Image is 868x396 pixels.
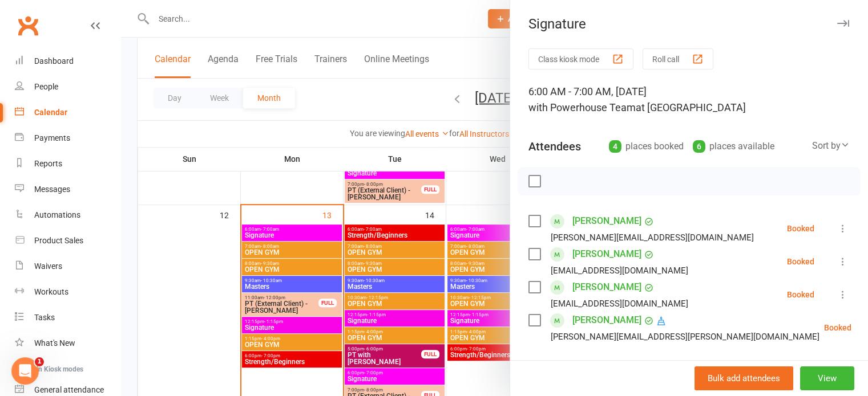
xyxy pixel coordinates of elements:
span: at [GEOGRAPHIC_DATA] [636,101,746,113]
button: View [800,366,854,390]
div: Booked [787,258,814,266]
span: with Powerhouse Team [528,101,636,113]
div: What's New [34,338,75,348]
button: Roll call [643,48,713,70]
div: Automations [34,210,80,219]
a: Payments [15,125,120,151]
a: Reports [15,151,120,177]
div: 6 [693,140,705,153]
div: Calendar [34,108,67,117]
a: Dashboard [15,48,120,74]
div: 6:00 AM - 7:00 AM, [DATE] [528,84,850,116]
div: Dashboard [34,56,74,66]
a: [PERSON_NAME] [572,311,641,329]
iframe: Intercom live chat [11,357,39,385]
button: Class kiosk mode [528,48,633,70]
div: Reports [34,159,62,168]
div: Product Sales [34,236,83,245]
div: [EMAIL_ADDRESS][DOMAIN_NAME] [551,296,688,311]
div: Signature [510,16,868,32]
a: [PERSON_NAME] [572,212,641,230]
a: Waivers [15,254,120,279]
a: [PERSON_NAME] [572,278,641,296]
a: Tasks [15,305,120,330]
button: Bulk add attendees [695,366,793,390]
div: Attendees [528,138,581,154]
div: Payments [34,133,70,142]
div: Sort by [812,138,850,153]
a: Calendar [15,100,120,125]
a: Product Sales [15,228,120,254]
a: Messages [15,177,120,202]
a: People [15,74,120,100]
div: [PERSON_NAME][EMAIL_ADDRESS][DOMAIN_NAME] [551,230,754,245]
div: Workouts [34,287,68,296]
span: 1 [35,357,44,366]
div: Tasks [34,313,55,322]
a: [PERSON_NAME] [572,245,641,263]
div: 4 [609,140,621,153]
div: General attendance [34,385,104,394]
div: Booked [824,324,851,332]
div: Messages [34,185,70,194]
div: Waivers [34,262,62,271]
div: Booked [787,291,814,299]
a: Workouts [15,279,120,305]
div: Booked [787,224,814,232]
div: [PERSON_NAME][EMAIL_ADDRESS][PERSON_NAME][DOMAIN_NAME] [551,329,819,344]
a: What's New [15,330,120,356]
div: places booked [609,138,684,154]
div: People [34,82,58,91]
div: [EMAIL_ADDRESS][DOMAIN_NAME] [551,263,688,278]
div: places available [693,138,774,154]
a: Clubworx [14,11,42,40]
a: Automations [15,202,120,228]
